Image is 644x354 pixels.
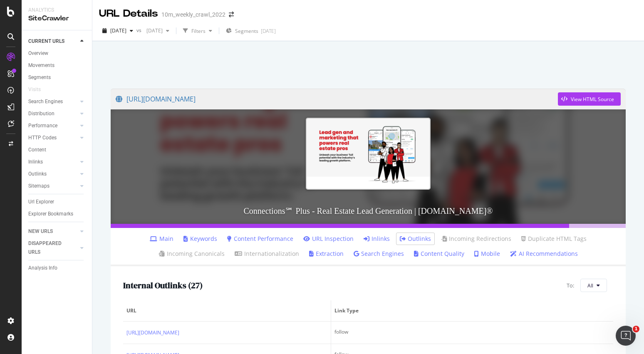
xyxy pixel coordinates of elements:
a: Keywords [183,235,217,243]
a: Distribution [28,109,78,118]
td: follow [331,322,613,344]
div: Performance [28,121,57,130]
a: [URL][DOMAIN_NAME] [126,329,179,337]
button: [DATE] [143,24,173,37]
span: Segments [235,27,258,35]
a: Overview [28,49,86,58]
div: Explorer Bookmarks [28,210,73,218]
a: Content [28,146,86,154]
div: [DATE] [261,27,276,35]
span: To: [567,282,574,290]
a: DISAPPEARED URLS [28,239,78,257]
div: Movements [28,61,54,70]
div: Sitemaps [28,182,50,191]
a: Incoming Canonicals [159,250,225,258]
a: Inlinks [364,235,390,243]
div: HTTP Codes [28,134,57,142]
h2: Internal Outlinks ( 27 ) [123,281,203,290]
button: [DATE] [99,24,136,37]
a: HTTP Codes [28,134,78,142]
div: 10m_weekly_crawl_2022 [161,10,225,19]
span: 2025 Jan. 28th [143,27,163,34]
a: AI Recommendations [510,250,578,258]
a: NEW URLS [28,227,78,236]
a: Sitemaps [28,182,78,191]
span: 1 [633,326,639,332]
a: CURRENT URLS [28,37,78,46]
a: [URL][DOMAIN_NAME] [116,89,558,109]
button: All [580,279,607,292]
a: Content Quality [414,250,464,258]
a: Outlinks [400,235,431,243]
a: Extraction [309,250,344,258]
div: Analytics [28,7,85,14]
a: Visits [28,85,49,94]
div: CURRENT URLS [28,37,64,46]
div: Inlinks [28,158,43,166]
span: All [587,282,593,289]
a: Inlinks [28,158,78,166]
span: URL [126,307,325,314]
button: Segments[DATE] [223,24,279,37]
iframe: Intercom live chat [616,326,636,346]
div: DISAPPEARED URLS [28,239,70,257]
a: Url Explorer [28,198,86,206]
div: SiteCrawler [28,14,85,23]
div: Segments [28,73,51,82]
div: Filters [191,27,206,35]
div: URL Details [99,7,158,21]
div: Visits [28,85,41,94]
a: Internationalization [235,250,299,258]
button: View HTML Source [558,92,621,106]
div: View HTML Source [571,96,614,103]
a: Movements [28,61,86,70]
a: Mobile [474,250,500,258]
span: 2025 Oct. 1st [110,27,126,34]
div: NEW URLS [28,227,53,236]
a: Segments [28,73,86,82]
div: Search Engines [28,97,63,106]
h3: Connections℠ Plus - Real Estate Lead Generation | [DOMAIN_NAME]® [111,198,626,224]
a: Content Performance [227,235,293,243]
span: Link Type [334,307,608,314]
div: Distribution [28,109,54,118]
a: Search Engines [354,250,404,258]
a: Duplicate HTML Tags [521,235,587,243]
div: Url Explorer [28,198,54,206]
div: arrow-right-arrow-left [229,12,234,17]
a: Main [150,235,173,243]
a: Performance [28,121,78,130]
span: vs [136,27,143,34]
img: Connections℠ Plus - Real Estate Lead Generation | realtor.com® [306,118,431,190]
div: Outlinks [28,170,47,178]
a: Search Engines [28,97,78,106]
a: Analysis Info [28,264,86,272]
a: Explorer Bookmarks [28,210,86,218]
button: Filters [180,24,215,37]
div: Content [28,146,46,154]
a: Outlinks [28,170,78,178]
div: Overview [28,49,48,58]
a: Incoming Redirections [441,235,511,243]
div: Analysis Info [28,264,57,272]
a: URL Inspection [303,235,354,243]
